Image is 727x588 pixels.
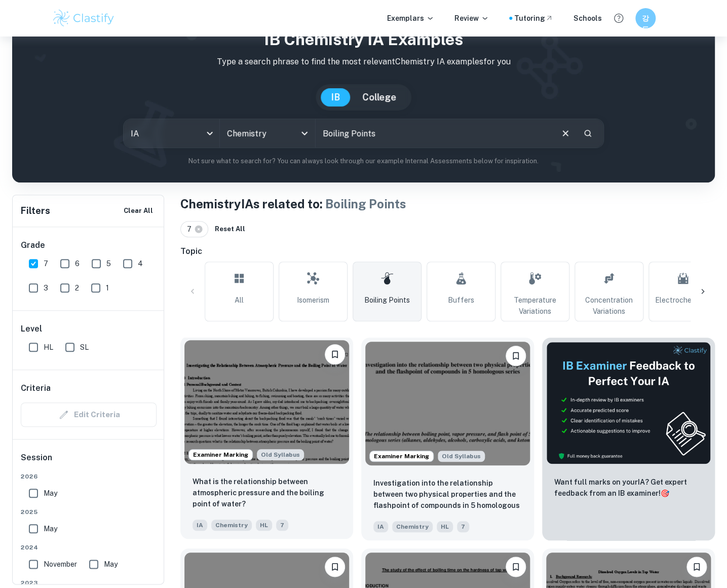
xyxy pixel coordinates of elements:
[21,543,157,552] span: 2024
[21,578,157,587] span: 2023
[44,282,48,293] span: 3
[211,520,252,531] span: Chemistry
[193,476,341,509] p: What is the relationship between atmospheric pressure and the boiling point of water?
[21,323,157,335] h6: Level
[212,222,248,237] button: Reset All
[257,449,304,460] span: Old Syllabus
[373,477,522,512] p: Investigation into the relationship between two physical properties and the flashpoint of compoun...
[44,559,77,570] span: November
[21,507,157,517] span: 2025
[297,295,329,306] span: Isomerism
[21,472,157,481] span: 2026
[556,124,575,143] button: Clear
[579,125,596,142] button: Search
[655,295,711,306] span: Electrochemistry
[514,13,553,24] a: Tutoring
[80,342,89,353] span: SL
[364,295,410,306] span: Boiling Points
[454,13,489,24] p: Review
[437,521,453,532] span: HL
[193,520,207,531] span: IA
[180,195,715,213] h1: Chemistry IAs related to:
[316,119,552,148] input: E.g. enthalpy of combustion, Winkler method, phosphate and temperature...
[20,56,707,68] p: Type a search phrase to find the most relevant Chemistry IA examples for you
[506,346,526,366] button: Bookmark
[392,521,433,532] span: Chemistry
[121,203,156,218] button: Clear All
[321,88,350,106] button: IB
[44,342,53,353] span: HL
[189,450,252,459] span: Examiner Marking
[276,520,288,531] span: 7
[365,342,530,465] img: Chemistry IA example thumbnail: Investigation into the relationship betw
[635,8,656,28] button: 강동
[361,338,534,540] a: Examiner MarkingStarting from the May 2025 session, the Chemistry IA requirements have changed. I...
[639,13,651,24] h6: 강동
[387,13,434,24] p: Exemplars
[180,245,715,258] h6: Topic
[21,382,51,394] h6: Criteria
[579,295,639,317] span: Concentration Variations
[554,476,703,499] p: Want full marks on your IA ? Get expert feedback from an IB examiner!
[256,520,272,531] span: HL
[75,282,79,293] span: 2
[297,126,312,140] button: Open
[104,559,118,570] span: May
[44,258,48,269] span: 7
[44,488,57,499] span: May
[661,489,669,497] span: 🎯
[352,88,406,106] button: College
[542,338,715,540] a: ThumbnailWant full marks on yourIA? Get expert feedback from an IB examiner!
[235,295,244,306] span: All
[187,224,196,235] span: 7
[373,521,388,532] span: IA
[448,295,474,306] span: Buffers
[457,521,469,532] span: 7
[180,338,353,540] a: Examiner MarkingStarting from the May 2025 session, the Chemistry IA requirements have changed. I...
[438,451,485,462] div: Starting from the May 2025 session, the Chemistry IA requirements have changed. It's OK to refer ...
[106,258,111,269] span: 5
[370,452,433,461] span: Examiner Marking
[573,13,602,24] a: Schools
[257,449,304,460] div: Starting from the May 2025 session, the Chemistry IA requirements have changed. It's OK to refer ...
[44,523,57,534] span: May
[21,204,50,218] h6: Filters
[184,340,349,464] img: Chemistry IA example thumbnail: What is the relationship between atmosph
[610,10,627,27] button: Help and Feedback
[75,258,80,269] span: 6
[325,197,406,211] span: Boiling Points
[21,239,157,251] h6: Grade
[506,557,526,577] button: Bookmark
[106,282,109,293] span: 1
[325,344,345,364] button: Bookmark
[20,156,707,166] p: Not sure what to search for? You can always look through our example Internal Assessments below f...
[686,557,707,577] button: Bookmark
[438,451,485,462] span: Old Syllabus
[21,452,157,472] h6: Session
[546,342,711,464] img: Thumbnail
[180,221,208,237] div: 7
[21,402,157,427] div: Criteria filters are unavailable when searching by topic
[138,258,143,269] span: 4
[52,8,116,28] img: Clastify logo
[325,557,345,577] button: Bookmark
[505,295,565,317] span: Temperature Variations
[124,119,219,148] div: IA
[20,27,707,52] h1: IB Chemistry IA examples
